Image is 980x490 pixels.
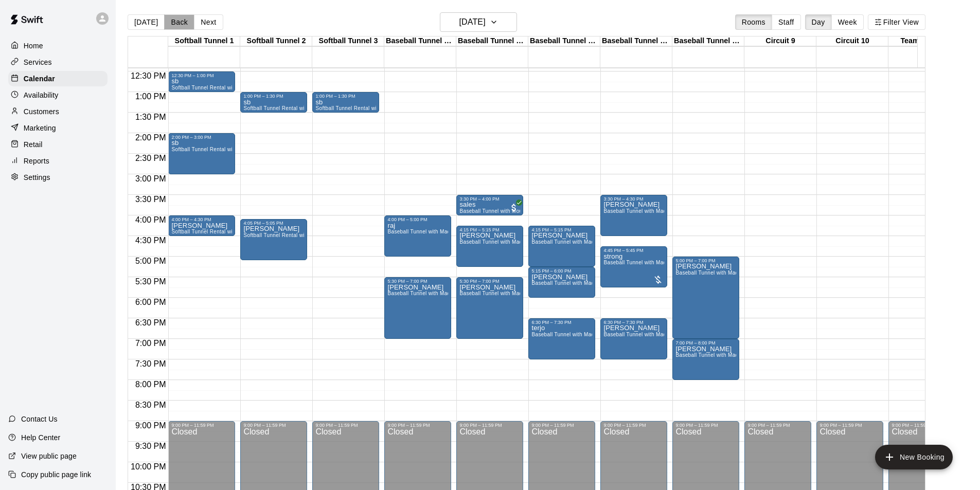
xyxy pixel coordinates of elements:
[8,71,108,86] a: Calendar
[892,423,952,428] div: 9:00 PM – 11:59 PM
[456,226,523,267] div: 4:15 PM – 5:15 PM: Schneider
[171,423,232,428] div: 9:00 PM – 11:59 PM
[456,277,523,339] div: 5:30 PM – 7:00 PM: rivera
[133,277,169,286] span: 5:30 PM
[531,320,592,325] div: 6:30 PM – 7:30 PM
[128,14,165,30] button: [DATE]
[531,227,592,232] div: 4:15 PM – 5:15 PM
[133,359,169,368] span: 7:30 PM
[384,215,451,257] div: 4:00 PM – 5:00 PM: raj
[133,257,169,265] span: 5:00 PM
[315,105,403,111] span: Softball Tunnel Rental with Machine
[240,92,307,113] div: 1:00 PM – 1:30 PM: sb
[531,268,592,274] div: 5:15 PM – 6:00 PM
[603,208,676,214] span: Baseball Tunnel with Machine
[312,92,379,113] div: 1:00 PM – 1:30 PM: sb
[456,195,523,215] div: 3:30 PM – 4:00 PM: sales
[8,104,108,119] a: Customers
[194,14,223,30] button: Next
[675,270,749,276] span: Baseball Tunnel with Machine
[171,135,232,140] div: 2:00 PM – 3:00 PM
[8,87,108,103] div: Availability
[531,332,604,337] span: Baseball Tunnel with Machine
[133,421,169,430] span: 9:00 PM
[133,442,169,450] span: 9:30 PM
[600,318,667,359] div: 6:30 PM – 7:30 PM: Gonzales
[21,469,91,480] p: Copy public page link
[171,73,232,78] div: 12:30 PM – 1:00 PM
[459,196,520,202] div: 3:30 PM – 4:00 PM
[387,291,460,296] span: Baseball Tunnel with Machine
[531,423,592,428] div: 9:00 PM – 11:59 PM
[816,37,888,46] div: Circuit 10
[531,239,604,245] span: Baseball Tunnel with Machine
[128,462,168,471] span: 10:00 PM
[24,139,43,150] p: Retail
[387,217,448,222] div: 4:00 PM – 5:00 PM
[459,15,486,29] h6: [DATE]
[8,120,108,136] a: Marketing
[675,340,736,346] div: 7:00 PM – 8:00 PM
[24,156,49,166] p: Reports
[603,248,664,253] div: 4:45 PM – 5:45 PM
[133,174,169,183] span: 3:00 PM
[805,14,832,30] button: Day
[603,423,664,428] div: 9:00 PM – 11:59 PM
[384,277,451,339] div: 5:30 PM – 7:00 PM: rivera
[8,153,108,169] a: Reports
[603,320,664,325] div: 6:30 PM – 7:30 PM
[528,318,595,359] div: 6:30 PM – 7:30 PM: terjo
[315,423,376,428] div: 9:00 PM – 11:59 PM
[8,38,108,53] a: Home
[384,37,456,46] div: Baseball Tunnel 4 (Machine)
[168,71,235,92] div: 12:30 PM – 1:00 PM: sb
[24,90,59,100] p: Availability
[133,401,169,409] span: 8:30 PM
[672,37,744,46] div: Baseball Tunnel 8 (Mound)
[315,94,376,99] div: 1:00 PM – 1:30 PM
[243,232,331,238] span: Softball Tunnel Rental with Machine
[459,239,532,245] span: Baseball Tunnel with Machine
[735,14,772,30] button: Rooms
[171,147,259,152] span: Softball Tunnel Rental with Machine
[603,260,676,265] span: Baseball Tunnel with Machine
[875,445,953,469] button: add
[171,217,232,222] div: 4:00 PM – 4:30 PM
[171,85,259,90] span: Softball Tunnel Rental with Machine
[675,258,736,263] div: 5:00 PM – 7:00 PM
[603,196,664,202] div: 3:30 PM – 4:30 PM
[133,380,169,389] span: 8:00 PM
[133,298,169,306] span: 6:00 PM
[459,279,520,284] div: 5:30 PM – 7:00 PM
[133,318,169,327] span: 6:30 PM
[133,133,169,142] span: 2:00 PM
[819,423,880,428] div: 9:00 PM – 11:59 PM
[456,37,528,46] div: Baseball Tunnel 5 (Machine)
[171,229,259,234] span: Softball Tunnel Rental with Machine
[509,203,519,213] span: All customers have paid
[243,423,304,428] div: 9:00 PM – 11:59 PM
[243,221,304,226] div: 4:05 PM – 5:05 PM
[24,57,52,67] p: Services
[21,451,77,461] p: View public page
[128,71,168,80] span: 12:30 PM
[8,55,108,70] a: Services
[8,137,108,152] a: Retail
[133,339,169,348] span: 7:00 PM
[133,215,169,224] span: 4:00 PM
[387,423,448,428] div: 9:00 PM – 11:59 PM
[8,170,108,185] div: Settings
[168,37,240,46] div: Softball Tunnel 1
[168,133,235,174] div: 2:00 PM – 3:00 PM: sb
[24,106,59,117] p: Customers
[24,74,55,84] p: Calendar
[603,332,676,337] span: Baseball Tunnel with Machine
[133,154,169,162] span: 2:30 PM
[459,208,528,214] span: Baseball Tunnel with Mound
[459,291,532,296] span: Baseball Tunnel with Machine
